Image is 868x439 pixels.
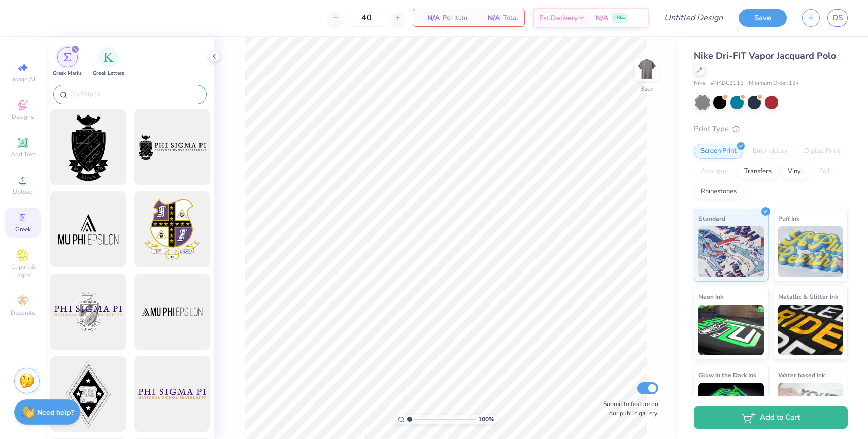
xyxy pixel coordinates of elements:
span: Designs [12,113,34,121]
label: Submit to feature on our public gallery. [597,399,658,418]
img: Glow in the Dark Ink [698,383,764,433]
div: Back [640,84,653,93]
span: Per Item [443,13,468,23]
span: # NKDC2115 [711,79,744,88]
div: Print Type [694,123,848,135]
span: Neon Ink [698,291,723,302]
div: Transfers [738,164,778,179]
span: Minimum Order: 12 + [749,79,799,88]
span: Water based Ink [778,369,825,380]
span: Greek Marks [53,70,82,77]
div: Rhinestones [694,184,743,199]
span: Add Text [11,150,35,158]
span: Total [503,13,518,23]
div: filter for Greek Marks [53,47,82,77]
span: N/A [419,13,440,23]
span: Greek Letters [93,70,124,77]
img: Greek Marks Image [63,53,72,61]
span: Image AI [11,75,35,83]
button: Save [739,9,787,27]
span: Glow in the Dark Ink [698,369,756,380]
input: – – [347,9,386,27]
div: Digital Print [797,144,847,159]
img: Standard [698,226,764,277]
div: Vinyl [781,164,810,179]
span: Greek [15,225,31,233]
img: Back [637,59,657,79]
span: Clipart & logos [5,263,41,279]
span: N/A [480,13,500,23]
img: Puff Ink [778,226,844,277]
span: Puff Ink [778,213,799,224]
div: Applique [694,164,735,179]
span: Standard [698,213,725,224]
span: Decorate [11,309,35,317]
span: N/A [596,13,608,23]
button: filter button [93,47,124,77]
div: Screen Print [694,144,743,159]
div: Embroidery [746,144,794,159]
button: Add to Cart [694,406,848,429]
img: Greek Letters Image [104,52,114,62]
span: FREE [614,14,625,21]
div: filter for Greek Letters [93,47,124,77]
a: DS [827,9,848,27]
button: filter button [53,47,82,77]
span: 100 % [478,415,494,424]
input: Try "Alpha" [70,89,200,99]
span: Upload [13,188,33,196]
span: Est. Delivery [539,13,578,23]
span: Nike Dri-FIT Vapor Jacquard Polo [694,50,836,62]
img: Neon Ink [698,305,764,355]
div: Foil [813,164,837,179]
span: Metallic & Glitter Ink [778,291,838,302]
input: Untitled Design [656,8,731,28]
span: DS [832,12,843,24]
strong: Need help? [37,408,74,417]
img: Water based Ink [778,383,844,433]
span: Nike [694,79,706,88]
img: Metallic & Glitter Ink [778,305,844,355]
